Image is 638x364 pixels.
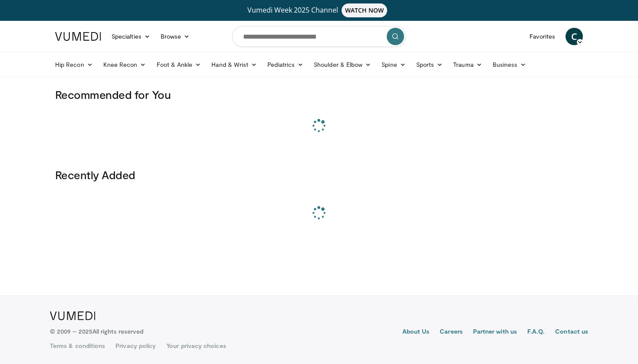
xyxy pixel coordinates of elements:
h3: Recently Added [55,168,583,182]
a: Privacy policy [115,341,156,350]
a: Careers [440,327,463,338]
a: Favorites [524,28,560,45]
p: © 2009 – 2025 [50,327,143,336]
a: Shoulder & Elbow [309,56,376,73]
a: Vumedi Week 2025 ChannelWATCH NOW [56,3,582,17]
a: F.A.Q. [527,327,545,338]
a: Contact us [555,327,588,338]
a: C [566,28,583,45]
a: Browse [155,28,195,45]
a: Sports [411,56,448,73]
a: Knee Recon [98,56,151,73]
a: Foot & Ankle [151,56,207,73]
img: VuMedi Logo [50,312,95,320]
input: Search topics, interventions [232,26,406,47]
a: Hand & Wrist [206,56,262,73]
a: Your privacy choices [166,341,226,350]
span: WATCH NOW [342,3,388,17]
a: Spine [376,56,411,73]
img: VuMedi Logo [55,32,101,41]
a: Business [487,56,532,73]
a: Trauma [448,56,487,73]
a: Partner with us [473,327,517,338]
a: Specialties [106,28,155,45]
span: All rights reserved [92,328,143,335]
h3: Recommended for You [55,88,583,102]
a: About Us [402,327,430,338]
a: Pediatrics [262,56,309,73]
a: Hip Recon [50,56,98,73]
a: Terms & conditions [50,341,105,350]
